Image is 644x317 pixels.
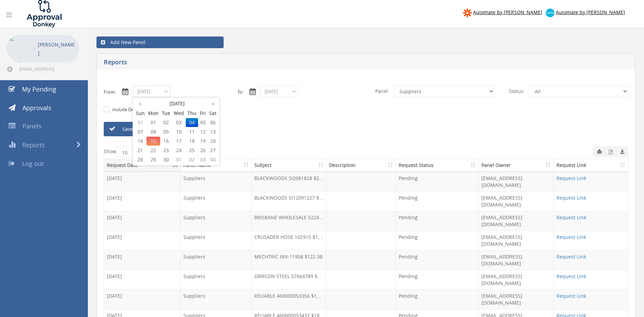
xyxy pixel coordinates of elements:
td: Pending [396,231,479,250]
a: Request Link [556,175,586,181]
label: To: [237,89,243,95]
label: include Description [111,106,152,113]
span: 26 [198,146,207,155]
span: Reports [22,141,45,149]
td: [DATE] [104,211,181,231]
span: Approvals [22,104,51,112]
label: From: [104,89,116,95]
th: › [207,99,218,108]
span: Log out [22,159,44,168]
p: [PERSON_NAME] [38,40,76,57]
span: [EMAIL_ADDRESS][DOMAIN_NAME] [19,66,78,72]
td: [DATE] [104,270,181,289]
span: 08 [146,127,160,136]
span: Panels [22,122,42,130]
span: 25 [186,146,198,155]
td: Pending [396,211,479,231]
td: [EMAIL_ADDRESS][DOMAIN_NAME] [479,231,554,250]
td: Suppliers [181,231,252,250]
span: 02 [186,155,198,164]
span: 31 [134,118,146,127]
td: [EMAIL_ADDRESS][DOMAIN_NAME] [479,289,554,309]
span: 10 [172,127,186,136]
th: Request Link: activate to sort column ascending [554,159,628,172]
span: Panel: [371,85,393,97]
span: 02 [160,118,172,127]
td: [DATE] [104,250,181,270]
th: [DATE] [146,99,207,108]
span: 04 [207,155,218,164]
span: 12 [198,127,207,136]
span: 17 [172,137,186,146]
a: Add New Panel [96,36,224,48]
td: Suppliers [181,172,252,191]
th: Subject: activate to sort column ascending [252,159,326,172]
td: ORRCON STEEL 57664789 $3,339.18 [252,270,326,289]
span: 24 [172,146,186,155]
td: CRUSADER HOSE 102915 $1,111.88 [252,231,326,250]
span: 03 [198,155,207,164]
label: Show entries [104,147,158,157]
td: Pending [396,270,479,289]
span: 27 [207,146,218,155]
select: Showentries [116,147,142,157]
td: Pending [396,250,479,270]
th: Panel Owner: activate to sort column ascending [479,159,554,172]
td: Suppliers [181,250,252,270]
th: Request Status: activate to sort column ascending [396,159,479,172]
td: [DATE] [104,172,181,191]
a: Request Link [556,234,586,240]
span: 11 [186,127,198,136]
th: Request Date: activate to sort column descending [104,159,181,172]
span: 28 [134,155,146,164]
h5: Reports [104,59,472,67]
td: Pending [396,289,479,309]
td: [EMAIL_ADDRESS][DOMAIN_NAME] [479,250,554,270]
th: Sat [207,108,218,118]
th: ‹ [134,99,146,108]
td: RELIABLE 460000053356 $1,098.37 [252,289,326,309]
td: Suppliers [181,191,252,211]
th: Sun [134,108,146,118]
td: Pending [396,191,479,211]
span: 23 [160,146,172,155]
td: Suppliers [181,211,252,231]
td: [DATE] [104,191,181,211]
span: 09 [160,127,172,136]
td: [EMAIL_ADDRESS][DOMAIN_NAME] [479,211,554,231]
span: Automate by [PERSON_NAME] [473,9,542,15]
span: 19 [198,137,207,146]
a: Request Link [556,194,586,201]
span: 01 [146,118,160,127]
span: 30 [160,155,172,164]
th: Description: activate to sort column ascending [326,159,396,172]
img: zapier-logomark.png [463,9,472,17]
td: BLACKWOODS SI12091227 $28.51 [252,191,326,211]
span: 18 [186,137,198,146]
a: Request Link [556,293,586,299]
th: Tue [160,108,172,118]
a: Request Link [556,273,586,279]
span: 20 [207,137,218,146]
span: 15 [146,137,160,146]
span: 04 [186,118,198,127]
span: 21 [134,146,146,155]
th: Fri [198,108,207,118]
th: Wed [172,108,186,118]
th: Mon [146,108,160,118]
td: MECHTRIC INV-11958 $122.38 [252,250,326,270]
span: 07 [134,127,146,136]
span: 01 [172,155,186,164]
td: [EMAIL_ADDRESS][DOMAIN_NAME] [479,172,554,191]
td: BLACKWOODS SI2081828 $210.87 [252,172,326,191]
td: [EMAIL_ADDRESS][DOMAIN_NAME] [479,270,554,289]
span: 03 [172,118,186,127]
a: Save [104,122,183,136]
td: Suppliers [181,270,252,289]
span: 22 [146,146,160,155]
td: [DATE] [104,231,181,250]
td: [EMAIL_ADDRESS][DOMAIN_NAME] [479,191,554,211]
span: Status: [505,85,529,97]
span: 13 [207,127,218,136]
span: 29 [146,155,160,164]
